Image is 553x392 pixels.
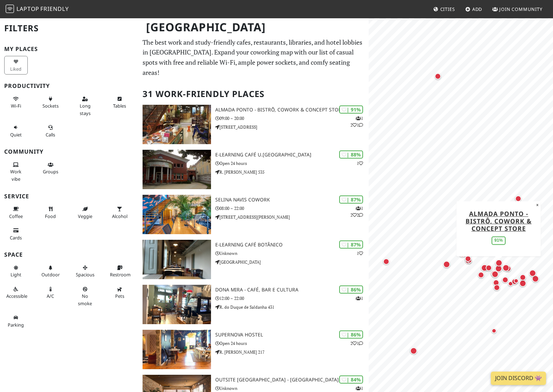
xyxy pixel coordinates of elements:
div: Map marker [464,256,473,265]
p: Open 24 hours [215,160,369,167]
p: [GEOGRAPHIC_DATA] [215,259,369,265]
span: Alcohol [112,213,127,219]
span: Friendly [40,5,68,13]
div: Map marker [510,277,519,286]
a: e-learning Café U.Porto | 88% 1 e-learning Café U.[GEOGRAPHIC_DATA] Open 24 hours R. [PERSON_NAME... [138,150,369,189]
div: Map marker [490,327,498,335]
button: Tables [108,93,131,112]
a: Supernova Hostel | 86% 21 Supernova Hostel Open 24 hours R. [PERSON_NAME] 217 [138,330,369,369]
h3: Supernova Hostel [215,332,369,338]
span: Quiet [10,131,22,138]
button: Quiet [4,122,28,140]
img: Supernova Hostel [143,330,211,369]
h1: [GEOGRAPHIC_DATA] [140,18,367,37]
div: Map marker [492,278,501,287]
span: Natural light [11,271,21,278]
p: Unknown [215,385,369,392]
div: Map marker [514,194,523,203]
h3: My Places [4,46,134,52]
button: Parking [4,312,28,330]
img: LaptopFriendly [6,5,14,13]
h3: Productivity [4,83,134,89]
img: e-learning Café U.Porto [143,150,211,189]
button: Accessible [4,283,28,302]
h3: Outsite [GEOGRAPHIC_DATA] - [GEOGRAPHIC_DATA] [215,377,369,383]
button: Close popup [534,201,541,209]
span: Cities [440,6,455,12]
div: | 91% [339,105,363,114]
a: E-learning Café Botânico | 87% 1 E-learning Café Botânico Unknown [GEOGRAPHIC_DATA] [138,240,369,279]
div: Map marker [480,263,489,273]
span: Spacious [76,271,94,278]
h3: Dona Mira - Café, Bar e Cultura [215,287,369,293]
div: Map marker [490,269,500,279]
div: Map marker [531,274,540,284]
p: Unknown [215,250,369,257]
p: Open 24 hours [215,340,369,347]
span: Pet friendly [115,293,124,299]
button: Wi-Fi [4,93,28,112]
h2: Filters [4,18,134,39]
div: Map marker [501,275,510,284]
div: Map marker [489,269,499,278]
span: Add [472,6,482,12]
button: Alcohol [108,203,131,222]
span: Restroom [110,271,131,278]
span: Coffee [9,213,23,219]
span: Stable Wi-Fi [11,103,21,109]
span: Accessible [6,293,27,299]
p: R. [PERSON_NAME] 217 [215,349,369,355]
div: Map marker [518,278,528,288]
div: Map marker [494,258,504,268]
p: 1 [357,250,363,257]
h3: e-learning Café U.[GEOGRAPHIC_DATA] [215,152,369,158]
button: Light [4,262,28,281]
div: Map marker [518,273,527,282]
div: Map marker [442,259,452,269]
div: | 87% [339,240,363,249]
a: Cities [430,3,458,15]
div: Map marker [512,277,520,285]
div: 91% [492,236,506,244]
div: Map marker [409,346,419,356]
span: Credit cards [10,234,22,241]
h3: Community [4,148,134,155]
span: Outdoor area [41,271,60,278]
div: | 84% [339,375,363,384]
div: Map marker [494,264,503,274]
a: Add [462,3,485,15]
button: Coffee [4,203,28,222]
button: Restroom [108,262,131,281]
a: Join Community [489,3,545,15]
div: | 86% [339,285,363,294]
a: LaptopFriendly LaptopFriendly [6,3,69,15]
div: Map marker [433,72,442,81]
button: Outdoor [39,262,62,281]
div: Map marker [492,283,501,292]
span: Group tables [43,168,58,175]
button: A/C [39,283,62,302]
button: Long stays [73,93,97,119]
button: Spacious [73,262,97,281]
div: Map marker [501,263,511,273]
h2: 31 Work-Friendly Places [143,83,364,105]
h3: Space [4,251,134,258]
span: Work-friendly tables [113,103,126,109]
button: Veggie [73,203,97,222]
div: | 86% [339,330,363,339]
span: Air conditioned [47,293,54,299]
span: Video/audio calls [46,131,55,138]
p: 1 [356,385,363,392]
p: 1 2 2 [350,205,363,218]
button: Sockets [39,93,62,112]
div: Map marker [463,254,473,263]
span: Parking [8,322,24,328]
p: R. [PERSON_NAME] 535 [215,169,369,175]
a: Selina Navis CoWork | 87% 122 Selina Navis CoWork 08:00 – 22:00 [STREET_ADDRESS][PERSON_NAME] [138,195,369,234]
a: Almada Ponto - Bistrô, Cowork & Concept Store [466,209,532,232]
button: No smoke [73,283,97,309]
img: Dona Mira - Café, Bar e Cultura [143,285,211,324]
span: Smoke free [78,293,92,306]
span: Join Community [499,6,542,12]
h3: Almada Ponto - Bistrô, Cowork & Concept Store [215,107,369,113]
